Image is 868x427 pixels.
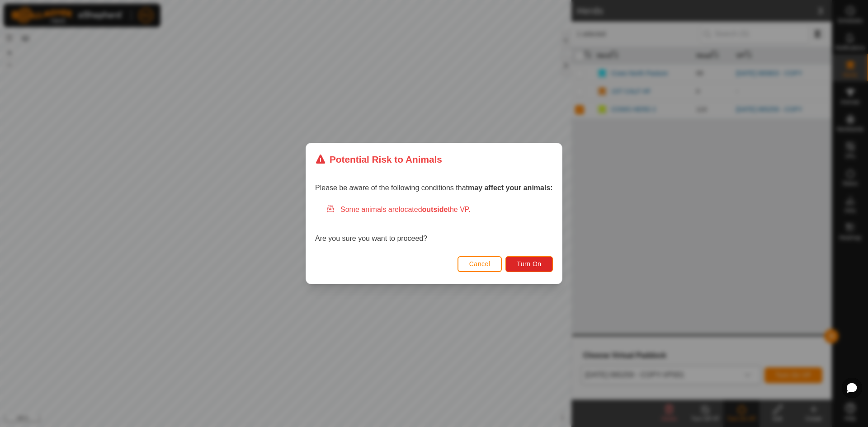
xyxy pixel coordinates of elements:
span: Turn On [517,260,542,267]
button: Cancel [458,256,502,272]
button: Turn On [506,256,553,272]
div: Are you sure you want to proceed? [315,204,553,244]
span: Please be aware of the following conditions that [315,184,553,192]
span: Cancel [469,260,491,267]
div: Some animals are [326,204,553,215]
strong: outside [422,206,448,213]
div: Potential Risk to Animals [315,152,442,166]
span: located the VP. [399,206,471,213]
strong: may affect your animals: [468,184,553,192]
